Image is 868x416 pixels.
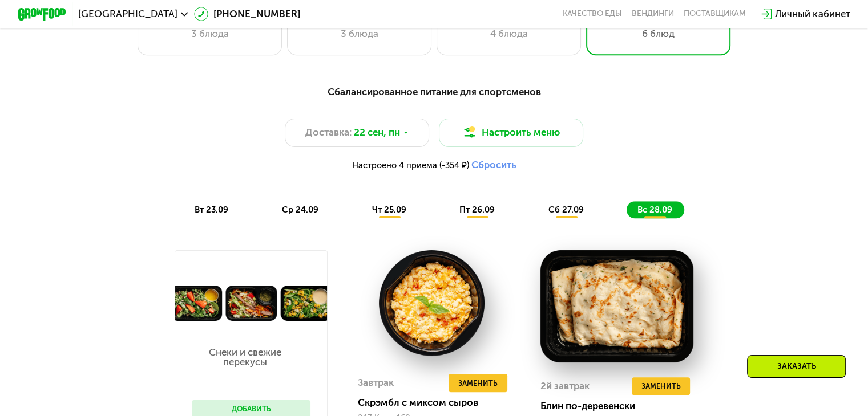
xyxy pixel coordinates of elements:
[194,7,300,21] a: [PHONE_NUMBER]
[458,377,498,389] span: Заменить
[449,374,507,392] button: Заменить
[305,125,352,140] span: Доставка:
[563,9,622,19] a: Качество еды
[300,27,419,41] div: 3 блюда
[540,400,703,412] div: Блин по-деревенски
[192,348,298,367] p: Снеки и свежие перекусы
[540,377,590,395] div: 2й завтрак
[282,205,318,215] span: ср 24.09
[641,380,680,392] span: Заменить
[358,397,520,409] div: Скрэмбл с миксом сыров
[354,125,400,140] span: 22 сен, пн
[358,374,394,392] div: Завтрак
[632,377,691,395] button: Заменить
[747,355,846,378] div: Заказать
[150,27,269,41] div: 3 блюда
[471,159,516,171] button: Сбросить
[684,9,746,19] div: поставщикам
[599,27,718,41] div: 6 блюд
[449,27,568,41] div: 4 блюда
[78,9,177,19] span: [GEOGRAPHIC_DATA]
[548,205,584,215] span: сб 27.09
[632,9,674,19] a: Вендинги
[372,205,406,215] span: чт 25.09
[775,7,850,21] div: Личный кабинет
[637,205,672,215] span: вс 28.09
[195,205,228,215] span: вт 23.09
[352,161,469,170] span: Настроено 4 приема (-354 ₽)
[459,205,495,215] span: пт 26.09
[77,84,791,99] div: Сбалансированное питание для спортсменов
[439,119,584,148] button: Настроить меню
